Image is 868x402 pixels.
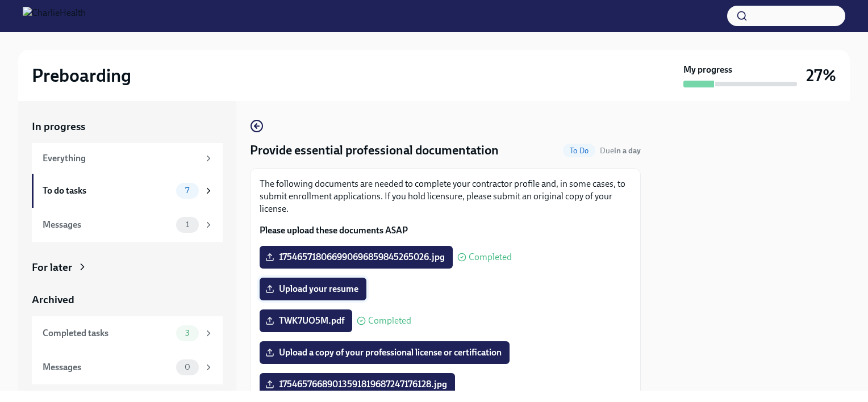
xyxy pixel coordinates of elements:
label: 175465718066990696859845265026.jpg [260,246,453,269]
span: Due [600,146,641,156]
h3: 27% [806,65,836,86]
span: To Do [563,146,595,155]
label: TWK7UO5M.pdf [260,309,352,332]
div: To do tasks [43,185,172,197]
div: Messages [43,361,172,374]
a: Messages0 [32,350,223,384]
span: Upload your resume [268,283,358,295]
div: Messages [43,219,172,231]
span: Completed [368,316,411,325]
span: 7 [178,186,196,195]
label: 17546576689013591819687247176128.jpg [260,373,455,396]
a: Archived [32,292,223,307]
label: Upload your resume [260,278,366,300]
div: For later [32,260,72,275]
span: August 12th, 2025 08:00 [600,145,641,156]
div: Completed tasks [43,327,172,340]
a: Everything [32,143,223,174]
p: The following documents are needed to complete your contractor profile and, in some cases, to sub... [260,178,631,215]
label: Upload a copy of your professional license or certification [260,341,510,364]
strong: Please upload these documents ASAP [260,225,408,236]
span: 17546576689013591819687247176128.jpg [268,379,447,390]
span: 1 [179,220,196,229]
a: Completed tasks3 [32,316,223,350]
span: 175465718066990696859845265026.jpg [268,252,445,263]
div: Everything [43,152,199,165]
a: Messages1 [32,208,223,242]
span: Completed [469,253,512,262]
span: 0 [178,363,197,371]
h2: Preboarding [32,64,131,87]
a: To do tasks7 [32,174,223,208]
span: Upload a copy of your professional license or certification [268,347,502,358]
span: 3 [178,329,197,337]
h4: Provide essential professional documentation [250,142,499,159]
span: TWK7UO5M.pdf [268,315,344,326]
a: For later [32,260,223,275]
strong: My progress [683,64,732,76]
strong: in a day [614,146,641,156]
a: In progress [32,119,223,134]
img: CharlieHealth [23,7,86,25]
